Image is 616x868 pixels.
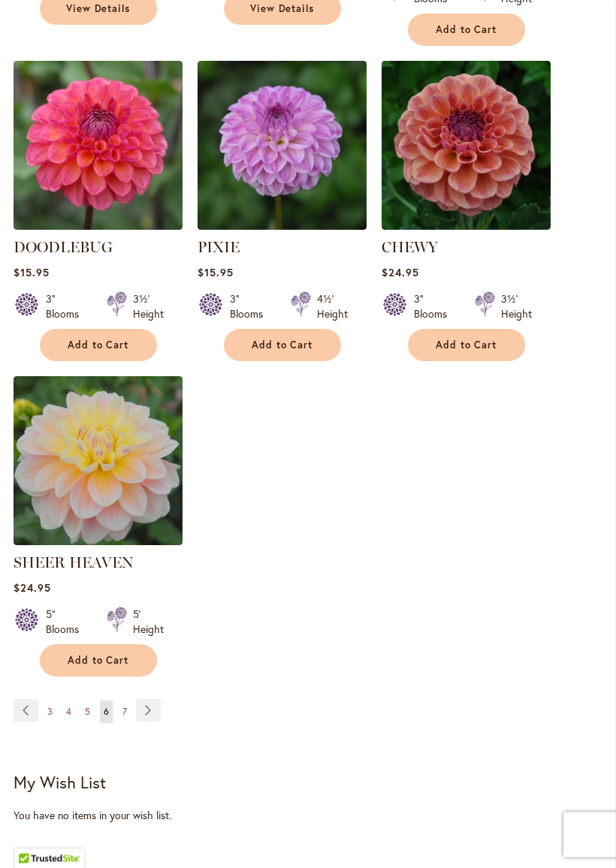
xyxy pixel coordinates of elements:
[40,330,157,362] button: Add to Cart
[14,554,134,572] a: SHEER HEAVEN
[224,330,341,362] button: Add to Cart
[66,3,131,16] span: View Details
[436,339,497,352] span: Add to Cart
[14,535,183,549] a: SHEER HEAVEN
[62,701,75,724] a: 4
[14,581,51,595] span: $24.95
[133,292,164,322] div: 3½' Height
[382,219,551,234] a: CHEWY
[382,62,551,231] img: CHEWY
[14,239,113,257] a: DOODLEBUG
[119,701,131,724] a: 7
[198,62,367,231] img: PIXIE
[436,24,497,37] span: Add to Cart
[14,62,183,231] img: DOODLEBUG
[252,339,313,352] span: Add to Cart
[14,377,183,546] img: SHEER HEAVEN
[382,239,438,257] a: CHEWY
[85,707,90,718] span: 5
[122,707,127,718] span: 7
[11,815,53,857] iframe: Launch Accessibility Center
[198,219,367,234] a: PIXIE
[14,219,183,234] a: DOODLEBUG
[104,707,109,718] span: 6
[230,292,273,322] div: 3" Blooms
[46,607,89,637] div: 5" Blooms
[44,701,56,724] a: 3
[198,266,234,280] span: $15.95
[66,707,71,718] span: 4
[501,292,532,322] div: 3½' Height
[198,239,240,257] a: PIXIE
[81,701,94,724] a: 5
[408,14,525,47] button: Add to Cart
[382,266,419,280] span: $24.95
[68,655,129,668] span: Add to Cart
[14,809,602,824] div: You have no items in your wish list.
[14,266,50,280] span: $15.95
[46,292,89,322] div: 3" Blooms
[68,339,129,352] span: Add to Cart
[14,772,106,794] strong: My Wish List
[133,607,164,637] div: 5' Height
[40,645,157,677] button: Add to Cart
[317,292,348,322] div: 4½' Height
[47,707,53,718] span: 3
[408,330,525,362] button: Add to Cart
[414,292,457,322] div: 3" Blooms
[250,3,315,16] span: View Details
